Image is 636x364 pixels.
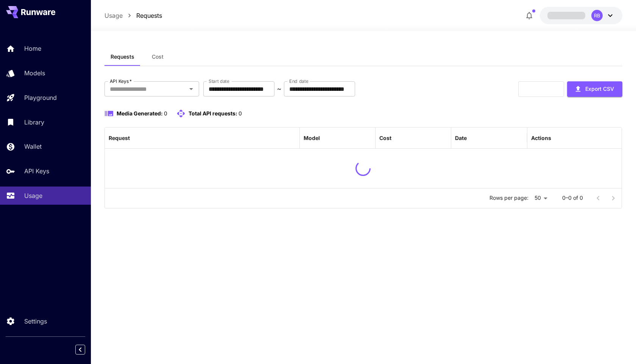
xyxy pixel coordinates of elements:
button: Export CSV [567,81,622,97]
div: Cost [379,135,391,141]
div: Request [109,135,130,141]
div: Actions [531,135,551,141]
p: Library [24,118,44,127]
span: Cost [152,53,164,60]
nav: breadcrumb [104,11,162,20]
div: Model [304,135,320,141]
p: Rows per page: [489,194,528,202]
label: API Keys [110,78,132,84]
a: Requests [136,11,162,20]
div: RB [591,10,603,21]
label: Start date [209,78,229,84]
button: RB [540,7,622,24]
a: Usage [104,11,123,20]
p: ~ [277,84,281,93]
span: 0 [164,110,167,117]
div: Collapse sidebar [81,343,91,356]
div: Date [455,135,467,141]
button: Collapse sidebar [75,345,85,355]
p: Wallet [24,142,42,151]
p: Home [24,44,41,53]
span: 0 [238,110,242,117]
label: End date [289,78,308,84]
p: 0–0 of 0 [562,194,583,202]
button: Open [186,84,196,94]
p: Models [24,68,45,78]
span: Total API requests: [189,110,237,117]
span: Media Generated: [117,110,163,117]
p: Settings [24,317,47,326]
div: 50 [532,193,550,204]
p: API Keys [24,166,49,176]
p: Usage [24,191,42,200]
span: Requests [111,53,134,60]
p: Playground [24,93,57,102]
